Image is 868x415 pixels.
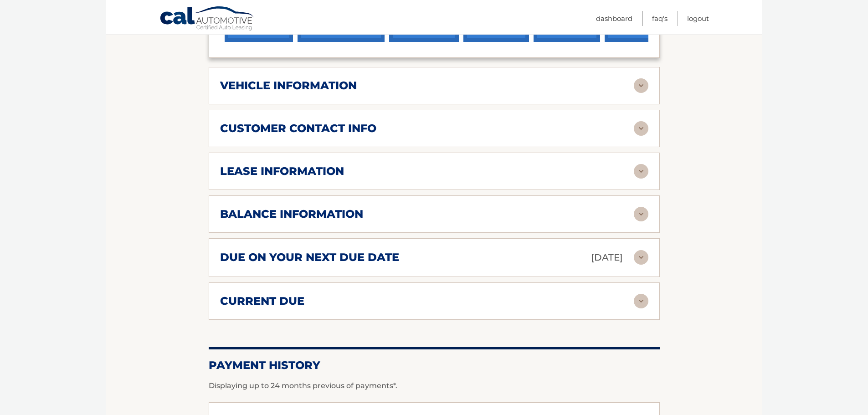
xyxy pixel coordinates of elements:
[591,250,623,266] p: [DATE]
[220,207,363,221] h2: balance information
[209,359,660,372] h2: Payment History
[220,122,376,135] h2: customer contact info
[634,164,648,179] img: accordion-rest.svg
[220,294,304,308] h2: current due
[220,251,399,264] h2: due on your next due date
[220,164,344,178] h2: lease information
[596,11,632,26] a: Dashboard
[652,11,668,26] a: FAQ's
[159,6,255,32] a: Cal Automotive
[634,207,648,221] img: accordion-rest.svg
[634,121,648,136] img: accordion-rest.svg
[634,294,648,308] img: accordion-rest.svg
[634,78,648,93] img: accordion-rest.svg
[220,79,357,92] h2: vehicle information
[687,11,709,26] a: Logout
[209,380,660,391] p: Displaying up to 24 months previous of payments*.
[634,250,648,265] img: accordion-rest.svg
